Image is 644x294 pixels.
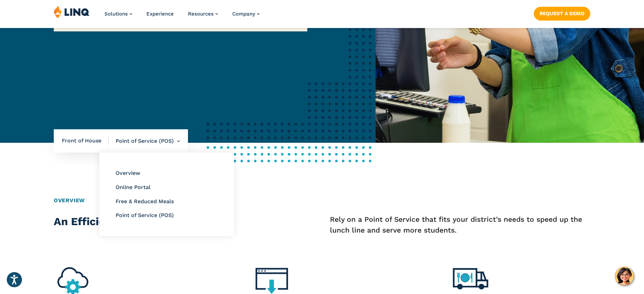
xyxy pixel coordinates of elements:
img: LINQ | K‑12 Software [54,5,90,18]
a: Request a Demo [534,7,590,20]
button: Hello, have a question? Let’s chat. [615,267,634,286]
a: Solutions [104,11,132,17]
h2: Overview [54,196,590,205]
span: Front of House [62,137,109,144]
nav: Button Navigation [534,5,590,20]
span: Company [232,11,255,17]
span: Solutions [104,11,128,17]
a: Experience [146,11,174,17]
a: Online Portal [116,184,150,190]
a: Free & Reduced Meals [116,198,174,205]
p: Rely on a Point of Service that fits your district’s needs to speed up the lunch line and serve m... [330,214,590,236]
a: Resources [188,11,218,17]
nav: Primary Navigation [104,5,260,28]
h2: An Efficient Point of Service [54,214,268,229]
li: Point of Service (POS) [109,129,180,153]
a: Overview [116,170,140,176]
span: Resources [188,11,214,17]
a: Company [232,11,260,17]
a: Point of Service (POS) [116,212,174,218]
